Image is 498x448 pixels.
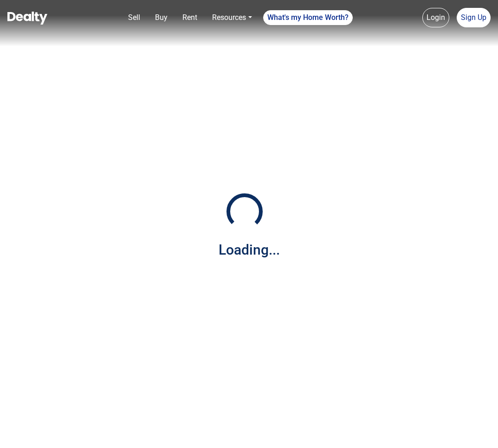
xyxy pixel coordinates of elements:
div: Loading... [219,239,280,260]
a: Buy [151,8,171,27]
a: Login [422,8,449,27]
a: Sell [124,8,144,27]
img: Loading [221,188,268,235]
img: Dealty - Buy, Sell & Rent Homes [7,12,47,25]
a: What's my Home Worth? [263,10,353,25]
a: Resources [208,8,255,27]
a: Sign Up [457,8,491,27]
a: Rent [179,8,201,27]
